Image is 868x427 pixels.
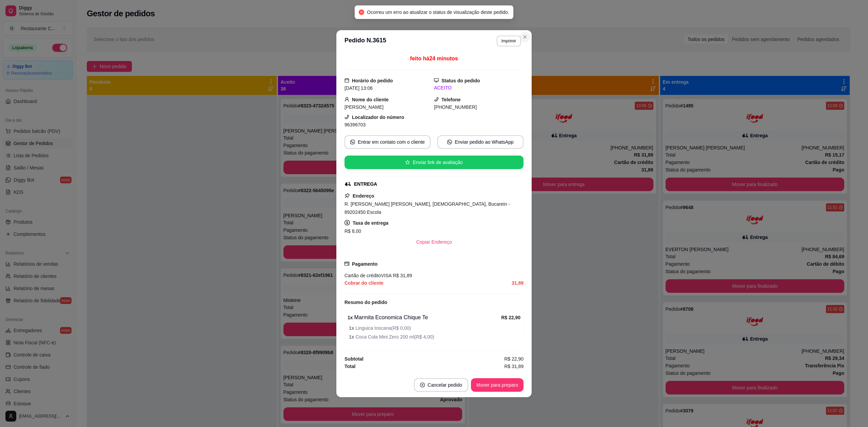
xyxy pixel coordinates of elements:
span: R$ 31,89 [504,363,524,370]
strong: 1 x [349,325,355,331]
span: calendar [344,78,349,83]
button: whats-appEnviar pedido ao WhatsApp [437,135,524,149]
strong: R$ 22,90 [501,315,520,320]
span: close-circle [359,9,364,15]
span: desktop [434,78,439,83]
strong: Pagamento [352,261,377,267]
button: starEnviar link de avaliação [344,156,524,169]
strong: Endereço [353,193,374,199]
strong: Taxa de entrega [353,220,389,226]
strong: 1 x [348,315,353,320]
span: R. [PERSON_NAME] [PERSON_NAME], [DEMOGRAPHIC_DATA], Bucarein - 89202450 Escola [344,201,510,215]
button: close-circleCancelar pedido [414,378,468,392]
strong: Subtotal [344,356,363,362]
span: R$ 22,90 [504,355,524,363]
span: user [344,97,349,102]
button: Close [519,32,530,42]
span: whats-app [350,140,355,144]
button: Mover para preparo [471,378,524,392]
strong: Status do pedido [441,78,480,83]
span: phone [344,115,349,119]
strong: Nome do cliente [352,97,389,102]
span: R$ 31,89 [392,273,412,278]
strong: Total [344,364,355,369]
span: dollar [344,220,350,225]
span: whats-app [447,140,452,144]
span: pushpin [344,193,350,198]
span: Coca Cola Mini Zero 200 ml ( R$ 4,00 ) [349,333,520,341]
span: phone [434,97,439,102]
span: 96396703 [344,122,366,127]
button: Imprimir [497,36,521,46]
span: feito há 24 minutos [410,56,458,61]
strong: 1 x [349,334,355,340]
div: ACEITO [434,84,524,91]
span: Ocorreu um erro ao atualizar o status de visualização deste pedido. [367,9,509,15]
strong: Localizador do número [352,115,404,120]
button: whats-appEntrar em contato com o cliente [344,135,431,149]
h3: Pedido N. 3615 [344,36,386,46]
span: close-circle [420,383,425,387]
span: [DATE] 13:06 [344,85,373,91]
span: [PHONE_NUMBER] [434,104,477,110]
span: Linguica toscana ( R$ 0,00 ) [349,324,520,332]
div: ENTREGA [354,181,377,188]
span: [PERSON_NAME] [344,104,383,110]
span: Cartão de crédito VISA [344,273,392,278]
span: star [405,160,410,165]
button: Copiar Endereço [411,235,457,249]
span: R$ 8,00 [344,228,361,234]
div: Marmita Economica Chique Te [348,313,501,322]
span: credit-card [344,261,349,266]
strong: Telefone [441,97,461,102]
span: Cobrar do cliente [344,279,383,287]
strong: Resumo do pedido [344,300,387,305]
strong: Horário do pedido [352,78,393,83]
strong: 31,89 [512,280,524,286]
